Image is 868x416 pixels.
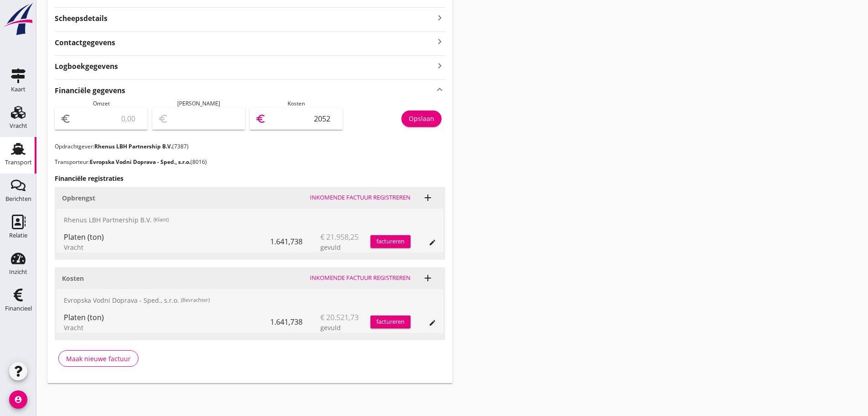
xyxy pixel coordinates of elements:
[434,84,445,96] i: keyboard_arrow_up
[154,216,169,224] small: (Klant)
[10,123,27,129] div: Vracht
[310,193,411,202] div: Inkomende factuur registreren
[434,11,445,24] i: keyboard_arrow_right
[320,242,370,252] div: gevuld
[62,194,95,202] strong: Opbrengst
[5,305,32,311] div: Financieel
[306,191,414,204] button: Inkomende factuur registreren
[64,323,270,332] div: Vracht
[56,289,443,311] div: Evropska Vodni Doprava - Sped., s.r.o.
[5,159,32,165] div: Transport
[270,311,320,333] div: 1.641,738
[90,158,190,166] strong: Evropska Vodni Doprava - Sped., s.r.o.
[429,239,436,246] i: edit
[9,269,27,275] div: Inzicht
[177,100,220,107] span: [PERSON_NAME]
[255,113,266,124] i: euro
[9,390,27,409] i: account_circle
[60,113,71,124] i: euro
[55,174,445,183] h3: Financiële registraties
[320,312,359,323] span: € 20.521,73
[409,114,434,123] div: Opslaan
[401,111,442,127] button: Opslaan
[5,196,31,202] div: Berichten
[370,316,411,328] button: factureren
[370,235,411,248] button: factureren
[64,242,270,252] div: Vracht
[93,100,110,107] span: Omzet
[55,85,125,96] strong: Financiële gegevens
[370,237,411,246] div: factureren
[94,142,172,150] strong: Rhenus LBH Partnership B.V.
[429,319,436,326] i: edit
[181,296,210,304] small: (Bevrachter)
[270,231,320,253] div: 1.641,738
[2,2,35,36] img: logo-small.a267ee39.svg
[55,142,445,151] p: Opdrachtgever: (7387)
[306,272,414,284] button: Inkomende factuur registreren
[64,232,270,242] div: Platen (ton)
[55,158,445,166] p: Transporteur: (8016)
[434,59,445,72] i: keyboard_arrow_right
[320,232,359,242] span: € 21.958,25
[9,232,27,238] div: Relatie
[55,13,108,24] strong: Scheepsdetails
[56,209,443,231] div: Rhenus LBH Partnership B.V.
[422,273,433,284] i: add
[288,100,305,107] span: Kosten
[434,36,445,48] i: keyboard_arrow_right
[268,111,337,126] input: 0,00
[55,61,118,72] strong: Logboekgegevens
[62,274,84,283] strong: Kosten
[310,274,411,283] div: Inkomende factuur registreren
[66,354,131,363] div: Maak nieuwe factuur
[422,192,433,203] i: add
[320,323,370,332] div: gevuld
[58,350,139,367] button: Maak nieuwe factuur
[73,111,142,126] input: 0,00
[55,37,115,48] strong: Contactgegevens
[370,317,411,326] div: factureren
[11,86,26,92] div: Kaart
[64,312,270,323] div: Platen (ton)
